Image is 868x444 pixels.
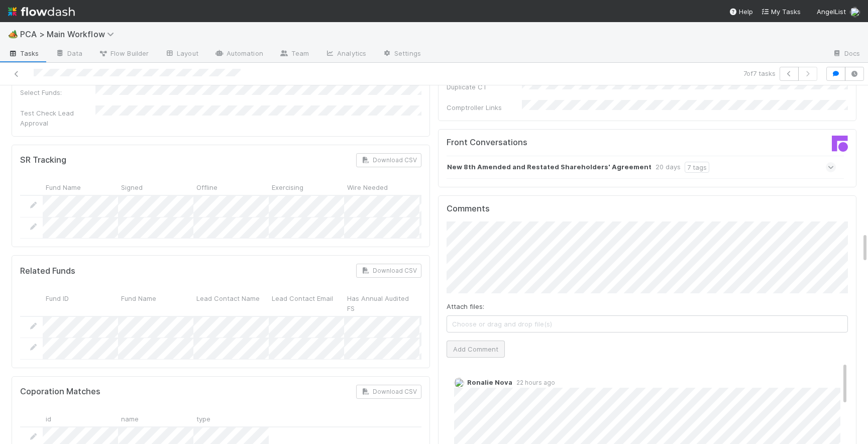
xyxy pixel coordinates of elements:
h5: Front Conversations [447,138,640,148]
div: Fund ID [43,290,118,315]
a: Flow Builder [90,46,157,62]
a: Docs [824,46,868,62]
button: Download CSV [356,153,421,167]
div: Lead Contact Name [193,290,269,315]
div: name [118,411,193,426]
div: Help [729,7,753,17]
span: PCA > Main Workflow [20,29,119,39]
div: Signed [118,179,193,195]
img: front-logo-b4b721b83371efbadf0a.svg [832,136,848,152]
a: Data [47,46,90,62]
div: Offline/New Money [419,179,495,195]
div: Exercising [269,179,344,195]
div: type [193,411,269,426]
div: Test Check Lead Approval [20,108,95,128]
strong: New 8th Amended and Restated Shareholders' Agreement [447,162,652,173]
span: AngelList [817,8,846,16]
span: Choose or drag and drop file(s) [447,316,847,332]
div: Duplicate CT [447,82,522,92]
span: My Tasks [761,8,801,16]
img: logo-inverted-e16ddd16eac7371096b0.svg [8,3,75,20]
a: Layout [157,46,206,62]
img: avatar_ba0ef937-97b0-4cb1-a734-c46f876909ef.png [850,7,860,17]
label: Attach files: [447,301,484,311]
span: 🏕️ [8,30,18,38]
div: Fund Name [43,179,118,195]
h5: Comments [447,204,848,214]
span: Ronalie Nova [467,378,512,386]
div: Wire Needed [344,179,419,195]
div: Select Funds: [20,87,95,97]
div: id [43,411,118,426]
h5: Related Funds [20,266,75,276]
div: Comptroller Links [447,102,522,113]
a: Settings [374,46,429,62]
div: Offline [193,179,269,195]
div: Fund Name [118,290,193,315]
div: Lead Contact Email [269,290,344,315]
button: Add Comment [447,341,505,358]
div: Has Annual Unaudited FS [419,290,495,315]
div: Has Annual Audited FS [344,290,419,315]
a: Team [271,46,317,62]
h5: Coporation Matches [20,387,100,397]
img: avatar_0d9988fd-9a15-4cc7-ad96-88feab9e0fa9.png [454,378,464,388]
span: Flow Builder [98,48,149,58]
div: 7 tags [685,162,709,173]
a: Automation [206,46,271,62]
span: Tasks [8,48,39,58]
h5: SR Tracking [20,155,66,165]
a: Analytics [317,46,374,62]
div: 20 days [656,162,681,173]
button: Download CSV [356,385,421,399]
span: 22 hours ago [512,379,555,386]
a: My Tasks [761,7,801,17]
span: 7 of 7 tasks [743,68,776,78]
button: Download CSV [356,264,421,278]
